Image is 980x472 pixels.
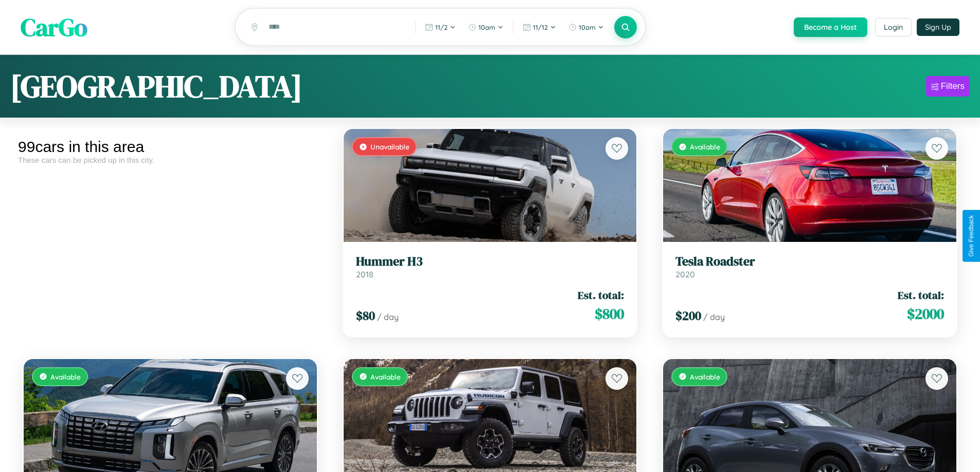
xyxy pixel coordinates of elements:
[435,23,448,31] span: 11 / 2
[794,17,867,37] button: Become a Host
[941,81,965,91] div: Filters
[370,372,401,381] span: Available
[675,254,944,269] h3: Tesla Roadster
[595,304,624,324] span: $ 800
[926,76,970,97] button: Filters
[533,23,548,31] span: 11 / 12
[690,372,720,381] span: Available
[917,18,959,36] button: Sign Up
[675,254,944,279] a: Tesla Roadster2020
[478,23,495,31] span: 10am
[518,19,561,35] button: 11/12
[356,254,625,269] h3: Hummer H3
[898,288,944,303] span: Est. total:
[18,138,323,156] div: 99 cars in this area
[578,288,624,303] span: Est. total:
[50,372,81,381] span: Available
[356,269,373,279] span: 2018
[463,19,509,35] button: 10am
[356,307,375,324] span: $ 80
[10,65,302,107] h1: [GEOGRAPHIC_DATA]
[675,269,695,279] span: 2020
[370,142,409,151] span: Unavailable
[377,312,399,322] span: / day
[563,19,609,35] button: 10am
[690,142,720,151] span: Available
[21,10,87,44] span: CarGo
[675,307,701,324] span: $ 200
[907,304,944,324] span: $ 2000
[703,312,725,322] span: / day
[18,156,323,164] div: These cars can be picked up in this city.
[875,18,912,36] button: Login
[968,215,975,257] div: Give Feedback
[420,19,461,35] button: 11/2
[579,23,596,31] span: 10am
[356,254,625,279] a: Hummer H32018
